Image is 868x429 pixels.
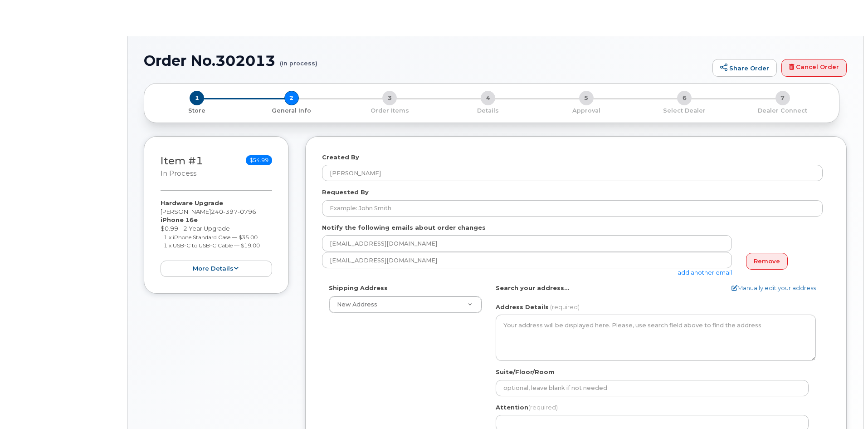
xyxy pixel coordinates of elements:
small: 1 x USB-C to USB-C Cable — $19.00 [164,242,260,249]
h3: Item #1 [161,155,203,178]
p: Store [155,107,239,115]
strong: iPhone 16e [161,216,198,223]
h1: Order No.302013 [144,53,708,69]
label: Requested By [322,188,369,197]
input: Example: john@appleseed.com [322,252,732,268]
input: Example: John Smith [322,200,823,217]
small: in process [161,169,196,178]
label: Address Details [496,303,549,311]
a: Manually edit your address [731,284,816,292]
span: $54.99 [246,155,272,165]
span: 1 [190,91,204,105]
span: New Address [337,301,377,308]
span: 0796 [238,208,256,215]
a: New Address [329,296,482,313]
a: Cancel Order [781,59,847,77]
input: optional, leave blank if not needed [496,380,809,396]
label: Search your address... [496,284,570,292]
small: (in process) [280,53,317,67]
small: 1 x iPhone Standard Case — $35.00 [164,234,258,241]
label: Suite/Floor/Room [496,368,555,376]
label: Notify the following emails about order changes [322,223,486,232]
label: Attention [496,403,558,412]
button: more details [161,261,272,277]
span: (required) [528,404,558,411]
span: 397 [223,208,238,215]
span: (required) [550,303,580,311]
div: [PERSON_NAME] $0.99 - 2 Year Upgrade [161,199,272,277]
a: Remove [746,253,788,270]
span: 240 [211,208,256,215]
a: 1 Store [151,105,243,115]
label: Shipping Address [329,284,388,292]
a: add another email [678,269,732,276]
strong: Hardware Upgrade [161,199,223,207]
a: Share Order [712,59,777,77]
input: Example: john@appleseed.com [322,235,732,251]
label: Created By [322,153,359,162]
